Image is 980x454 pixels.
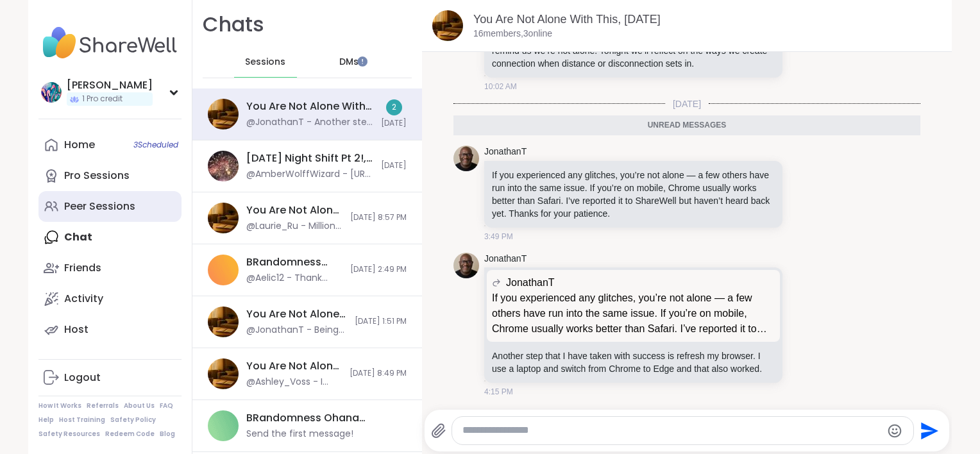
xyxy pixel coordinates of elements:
a: JonathanT [484,253,527,265]
p: If you experienced any glitches, you’re not alone — a few others have run into the same issue. If... [492,169,775,220]
img: You Are Not Alone With This, Sep 06 [208,203,239,233]
span: 1 Pro credit [82,94,122,105]
div: Logout [64,371,101,385]
span: Sessions [245,56,285,69]
img: BRandomness Open Forum For 'Em, Sep 06 [208,255,239,285]
span: [DATE] 1:51 PM [355,316,407,327]
button: Send [914,416,943,445]
a: JonathanT [484,146,527,158]
a: You Are Not Alone With This, [DATE] [473,13,661,26]
img: https://sharewell-space-live.sfo3.digitaloceanspaces.com/user-generated/0e2c5150-e31e-4b6a-957d-4... [453,146,479,171]
div: Send the first message! [246,428,353,441]
p: If you experienced any glitches, you’re not alone — a few others have run into the same issue. If... [492,290,775,337]
span: 3:49 PM [484,231,513,242]
a: Help [38,416,54,425]
a: Host Training [59,416,105,425]
div: Host [64,323,89,337]
textarea: Type your message [462,424,881,437]
img: You Are Not Alone With This, Sep 07 [432,10,463,41]
div: Peer Sessions [64,199,135,214]
img: https://sharewell-space-live.sfo3.digitaloceanspaces.com/user-generated/0e2c5150-e31e-4b6a-957d-4... [453,253,479,278]
div: @Laurie_Ru - Millions of people experience hurt every day. [PERSON_NAME]'re no more responsible f... [246,220,342,233]
a: Referrals [87,401,119,410]
div: BRandomness Open Forum For 'Em, [DATE] [246,255,342,269]
p: 16 members, 3 online [473,28,552,40]
a: Activity [38,283,182,314]
button: Emoji picker [887,423,902,439]
a: Peer Sessions [38,191,182,222]
div: @Ashley_Voss - I feel deflated [DATE]. I feel like if I start talking it's just going to open a c... [246,376,342,389]
a: Safety Policy [110,416,156,425]
h1: Chats [203,10,264,39]
p: Another step that I have taken with success is refresh my browser. I use a laptop and switch from... [492,349,775,375]
a: Friends [38,253,182,283]
span: [DATE] [381,160,407,171]
span: [DATE] [665,97,709,110]
span: [DATE] 8:57 PM [350,212,407,223]
img: You Are Not Alone With This, Sep 06 [208,307,239,337]
div: Friends [64,261,101,275]
a: Blog [160,430,175,439]
span: [DATE] 2:49 PM [350,264,407,275]
div: @Aelic12 - Thank you! Just seeing this now lol [246,272,342,285]
div: Pro Sessions [64,169,130,183]
span: 10:02 AM [484,81,517,92]
div: You Are Not Alone With This, [DATE] [246,359,342,373]
div: @JonathanT - Being intentional about the wins is so important! [246,324,347,337]
img: ShareWell Nav Logo [38,21,182,65]
a: How It Works [38,401,81,410]
span: 3 Scheduled [133,140,178,150]
div: You Are Not Alone With This, [DATE] [246,307,347,321]
div: @JonathanT - Another step that I have taken with success is refresh my browser. I use a laptop an... [246,116,373,129]
div: Unread messages [453,115,920,136]
span: JonathanT [506,275,555,290]
div: Home [64,138,95,152]
a: Pro Sessions [38,160,182,191]
span: 4:15 PM [484,386,513,398]
img: You Are Not Alone With This, Sep 05 [208,358,239,389]
img: hollyjanicki [41,82,62,103]
div: @AmberWolffWizard - [URL][DOMAIN_NAME] [246,168,373,181]
a: Host [38,314,182,345]
a: Safety Resources [38,430,100,439]
div: [DATE] Night Shift Pt 2!, [DATE] [246,151,373,165]
a: Home3Scheduled [38,130,182,160]
div: You Are Not Alone With This, [DATE] [246,99,373,113]
img: Saturday Night Shift Pt 2!, Sep 06 [208,151,239,181]
img: BRandomness Ohana Check-in & Open Forum, Sep 07 [208,410,239,441]
div: [PERSON_NAME] [67,78,153,92]
div: BRandomness Ohana Check-in & Open Forum, [DATE] [246,411,399,425]
a: Redeem Code [105,430,155,439]
a: FAQ [160,401,173,410]
a: About Us [124,401,155,410]
a: Logout [38,362,182,393]
img: You Are Not Alone With This, Sep 07 [208,99,239,130]
div: Activity [64,292,103,306]
div: You Are Not Alone With This, [DATE] [246,203,342,217]
div: 2 [386,99,402,115]
span: DMs [339,56,359,69]
iframe: Spotlight [357,56,367,67]
span: [DATE] [381,118,407,129]
span: [DATE] 8:49 PM [350,368,407,379]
